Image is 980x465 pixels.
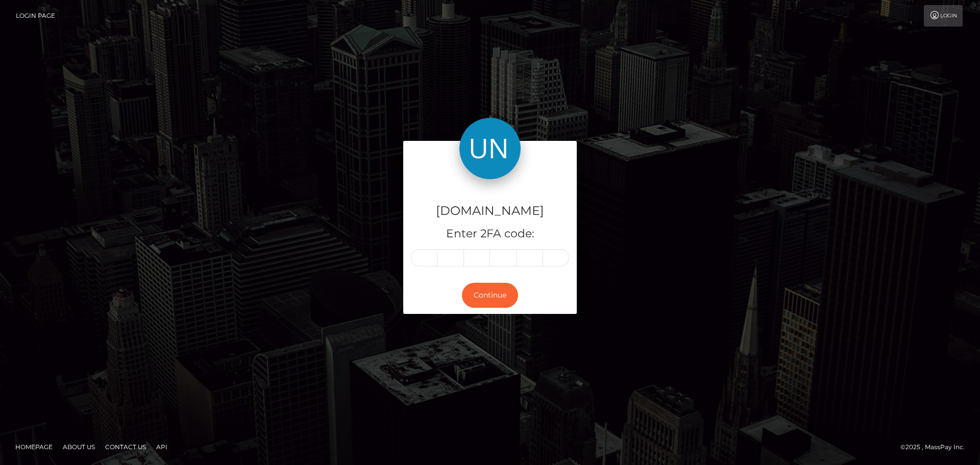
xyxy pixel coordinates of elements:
[101,439,150,455] a: Contact Us
[900,442,972,453] div: © 2025 , MassPay Inc.
[152,439,171,455] a: API
[411,226,569,242] h5: Enter 2FA code:
[11,439,57,455] a: Homepage
[462,283,518,308] button: Continue
[16,5,55,27] a: Login Page
[411,202,569,220] h4: [DOMAIN_NAME]
[59,439,99,455] a: About Us
[924,5,963,27] a: Login
[459,118,521,179] img: Unlockt.me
